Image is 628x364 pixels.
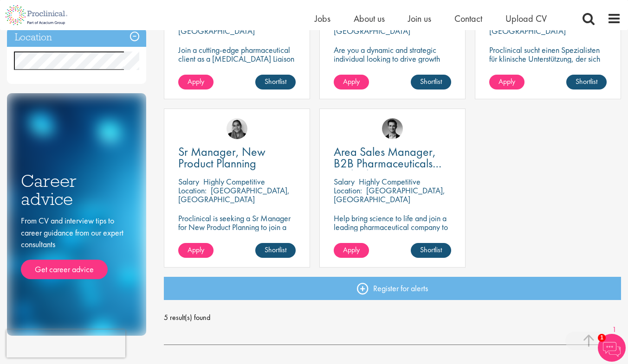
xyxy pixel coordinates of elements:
[178,243,214,258] a: Apply
[454,13,482,25] a: Contact
[6,330,125,358] iframe: reCAPTCHA
[255,243,296,258] a: Shortlist
[382,118,403,139] img: Max Slevogt
[334,214,451,258] p: Help bring science to life and join a leading pharmaceutical company to play a key role in drivin...
[178,214,296,240] p: Proclinical is seeking a Sr Manager for New Product Planning to join a dynamic team on a permanen...
[178,185,290,204] p: [GEOGRAPHIC_DATA], [GEOGRAPHIC_DATA]
[359,176,421,187] p: Highly Competitive
[598,334,606,342] span: 1
[505,13,547,25] a: Upload CV
[178,144,265,171] span: Sr Manager, New Product Planning
[334,243,369,258] a: Apply
[411,243,451,258] a: Shortlist
[354,13,385,25] a: About us
[178,75,214,89] a: Apply
[188,77,204,86] span: Apply
[315,13,330,25] a: Jobs
[334,146,451,169] a: Area Sales Manager, B2B Pharmaceuticals (m/w/d)
[164,277,621,300] a: Register for alerts
[566,75,607,89] a: Shortlist
[203,176,265,187] p: Highly Competitive
[411,75,451,89] a: Shortlist
[334,75,369,89] a: Apply
[7,27,146,47] h3: Location
[21,172,132,208] h3: Career advice
[178,185,207,196] span: Location:
[343,245,360,255] span: Apply
[178,146,296,169] a: Sr Manager, New Product Planning
[255,75,296,89] a: Shortlist
[164,311,621,325] span: 5 result(s) found
[334,45,451,81] p: Are you a dynamic and strategic individual looking to drive growth and build lasting partnerships...
[178,176,199,187] span: Salary
[489,75,524,89] a: Apply
[499,77,515,86] span: Apply
[178,45,296,89] p: Join a cutting-edge pharmaceutical client as a [MEDICAL_DATA] Liaison (PEL) where your precision ...
[334,185,445,204] p: [GEOGRAPHIC_DATA], [GEOGRAPHIC_DATA]
[227,118,247,139] img: Anjali Parbhu
[334,185,362,196] span: Location:
[343,77,360,86] span: Apply
[21,215,132,279] div: From CV and interview tips to career guidance from our expert consultants
[489,45,607,89] p: Proclinical sucht einen Spezialisten für klinische Unterstützung, der sich einem dynamischen Team...
[598,334,626,362] img: Chatbot
[608,325,621,335] a: 1
[334,176,355,187] span: Salary
[188,245,204,255] span: Apply
[21,260,108,279] a: Get career advice
[408,13,431,25] a: Join us
[334,144,441,183] span: Area Sales Manager, B2B Pharmaceuticals (m/w/d)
